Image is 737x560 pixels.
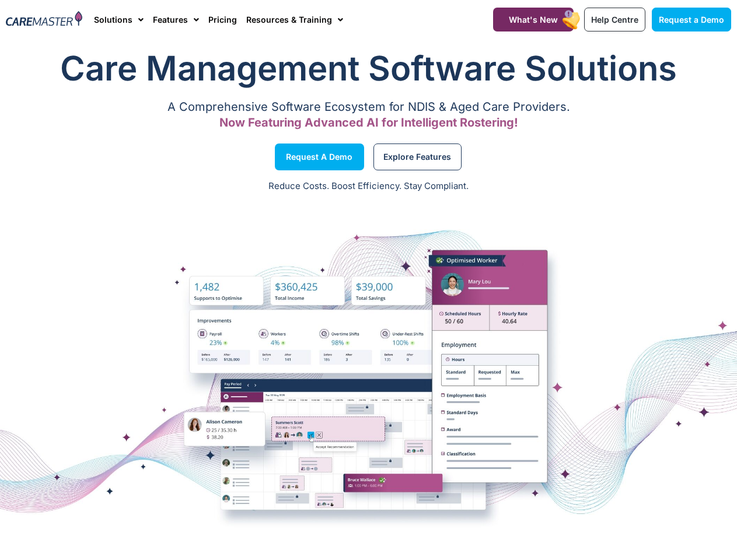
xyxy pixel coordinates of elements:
[493,8,574,32] a: What's New
[373,143,462,170] a: Explore Features
[275,143,364,170] a: Request a Demo
[584,8,645,32] a: Help Centre
[6,103,731,111] p: A Comprehensive Software Ecosystem for NDIS & Aged Care Providers.
[509,15,558,24] span: What's New
[286,154,352,160] span: Request a Demo
[7,180,730,193] p: Reduce Costs. Boost Efficiency. Stay Compliant.
[652,8,731,32] a: Request a Demo
[591,15,638,24] span: Help Centre
[6,11,82,28] img: CareMaster Logo
[6,45,731,92] h1: Care Management Software Solutions
[659,15,724,24] span: Request a Demo
[383,154,451,160] span: Explore Features
[219,116,518,129] span: Now Featuring Advanced AI for Intelligent Rostering!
